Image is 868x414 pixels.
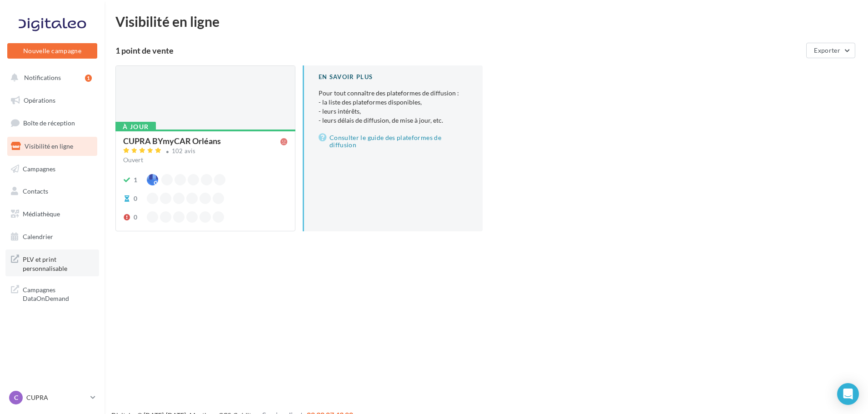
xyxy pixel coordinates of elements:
div: 1 [85,75,92,82]
p: Pour tout connaître des plateformes de diffusion : [319,89,468,125]
div: 102 avis [172,148,196,154]
li: - la liste des plateformes disponibles, [319,98,468,107]
div: À jour [115,122,156,132]
span: Boîte de réception [23,119,75,127]
div: En savoir plus [319,73,468,81]
a: Campagnes DataOnDemand [5,280,99,307]
li: - leurs délais de diffusion, de mise à jour, etc. [319,116,468,125]
button: Nouvelle campagne [7,43,97,59]
div: 1 [134,175,137,185]
span: Calendrier [23,233,53,240]
span: Ouvert [123,156,143,164]
span: Visibilité en ligne [25,142,73,150]
span: Notifications [24,74,61,81]
span: Campagnes [23,165,55,172]
a: Boîte de réception [5,113,99,133]
a: Campagnes [5,160,99,179]
a: PLV et print personnalisable [5,249,99,276]
span: Contacts [23,187,48,195]
button: Exporter [806,43,855,58]
a: Opérations [5,91,99,110]
a: Médiathèque [5,205,99,224]
div: CUPRA BYmyCAR Orléans [123,137,221,145]
div: Visibilité en ligne [115,15,857,28]
span: Exporter [814,46,840,54]
div: 1 point de vente [115,46,803,55]
span: Médiathèque [23,210,60,218]
a: Contacts [5,182,99,201]
a: Visibilité en ligne [5,137,99,156]
li: - leurs intérêts, [319,107,468,116]
span: C [14,393,18,402]
a: 102 avis [123,146,288,157]
div: Open Intercom Messenger [837,383,859,405]
p: CUPRA [26,393,87,402]
span: PLV et print personnalisable [23,253,94,273]
div: 0 [134,213,137,222]
div: 0 [134,194,137,203]
span: Opérations [24,96,55,104]
a: Calendrier [5,227,99,246]
span: Campagnes DataOnDemand [23,284,94,303]
a: C CUPRA [7,389,97,406]
button: Notifications 1 [5,68,95,87]
a: Consulter le guide des plateformes de diffusion [319,132,468,150]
